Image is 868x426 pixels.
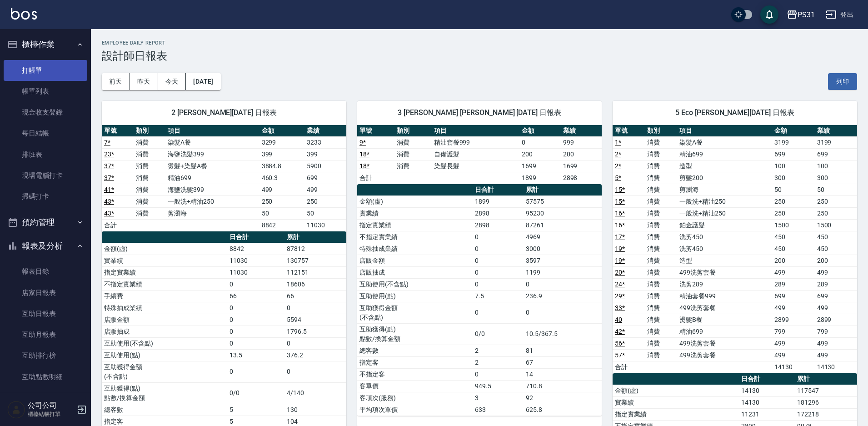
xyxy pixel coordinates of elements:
td: 0 [519,136,560,148]
td: 200 [772,255,814,266]
td: 染髮A餐 [165,136,259,148]
td: 燙髮B餐 [677,314,772,326]
td: 2 [473,345,524,356]
td: 200 [519,148,560,160]
th: 日合計 [227,231,284,243]
td: 2898 [561,172,602,184]
td: 燙髮+染髮A餐 [165,160,259,172]
p: 櫃檯結帳打單 [28,410,74,418]
td: 250 [772,207,814,219]
button: 列印 [828,73,857,90]
td: 5900 [304,160,346,172]
button: 報表及分析 [4,234,87,258]
td: 3233 [304,136,346,148]
a: 互助月報表 [4,324,87,345]
th: 金額 [519,125,560,137]
td: 消費 [645,172,677,184]
span: 3 [PERSON_NAME] [PERSON_NAME] [DATE] 日報表 [368,108,591,117]
td: 0/0 [227,382,284,404]
td: 250 [304,195,346,207]
td: 399 [304,148,346,160]
td: 499 [304,184,346,195]
div: PS31 [798,9,815,20]
td: 14 [524,368,602,380]
td: 金額(虛) [102,243,227,255]
td: 消費 [134,195,165,207]
td: 消費 [645,231,677,243]
td: 200 [815,255,857,266]
a: 現金收支登錄 [4,102,87,123]
td: 100 [815,160,857,172]
a: 打帳單 [4,60,87,81]
td: 店販金額 [102,314,227,326]
th: 項目 [432,125,520,137]
td: 100 [772,160,814,172]
td: 14130 [739,385,795,396]
td: 130757 [284,255,346,266]
td: 特殊抽成業績 [357,243,473,255]
td: 互助獲得(點) 點數/換算金額 [357,323,473,345]
td: 精油699 [677,148,772,160]
td: 499洗剪套餐 [677,302,772,314]
td: 消費 [134,207,165,219]
td: 0 [473,243,524,255]
td: 3597 [524,255,602,266]
td: 合計 [102,219,134,231]
td: 消費 [134,136,165,148]
td: 消費 [394,160,432,172]
td: 799 [772,326,814,337]
img: Logo [11,8,37,20]
td: 消費 [134,184,165,195]
td: 消費 [645,349,677,361]
td: 5594 [284,314,346,326]
td: 2899 [772,314,814,326]
td: 精油699 [677,326,772,337]
td: 66 [227,290,284,302]
td: 不指定客 [357,368,473,380]
td: 18606 [284,278,346,290]
td: 剪瀏海 [165,207,259,219]
td: 14130 [815,361,857,373]
td: 4969 [524,231,602,243]
td: 總客數 [357,345,473,356]
td: 客項次(服務) [357,392,473,404]
td: 699 [772,290,814,302]
td: 0 [524,278,602,290]
td: 50 [772,184,814,195]
td: 海鹽洗髮399 [165,184,259,195]
td: 8842 [259,219,304,231]
td: 合計 [613,361,645,373]
td: 0 [473,231,524,243]
td: 店販抽成 [102,326,227,337]
button: 前天 [102,73,130,90]
td: 精油套餐999 [677,290,772,302]
td: 172218 [795,408,857,420]
th: 金額 [772,125,814,137]
td: 金額(虛) [357,195,473,207]
a: 互助點數明細 [4,366,87,387]
td: 合計 [357,172,394,184]
td: 消費 [645,337,677,349]
td: 消費 [645,148,677,160]
span: 2 [PERSON_NAME][DATE] 日報表 [113,108,335,117]
td: 海鹽洗髮399 [165,148,259,160]
td: 特殊抽成業績 [102,302,227,314]
th: 業績 [815,125,857,137]
td: 499 [815,337,857,349]
td: 消費 [394,148,432,160]
th: 項目 [165,125,259,137]
td: 0 [227,326,284,337]
td: 0 [473,278,524,290]
td: 3884.8 [259,160,304,172]
td: 499 [772,349,814,361]
button: 登出 [822,6,857,23]
td: 消費 [645,219,677,231]
td: 消費 [645,278,677,290]
td: 3 [473,392,524,404]
td: 手續費 [102,290,227,302]
h2: Employee Daily Report [102,40,857,46]
td: 實業績 [102,255,227,266]
td: 289 [772,278,814,290]
td: 50 [259,207,304,219]
td: 450 [815,231,857,243]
